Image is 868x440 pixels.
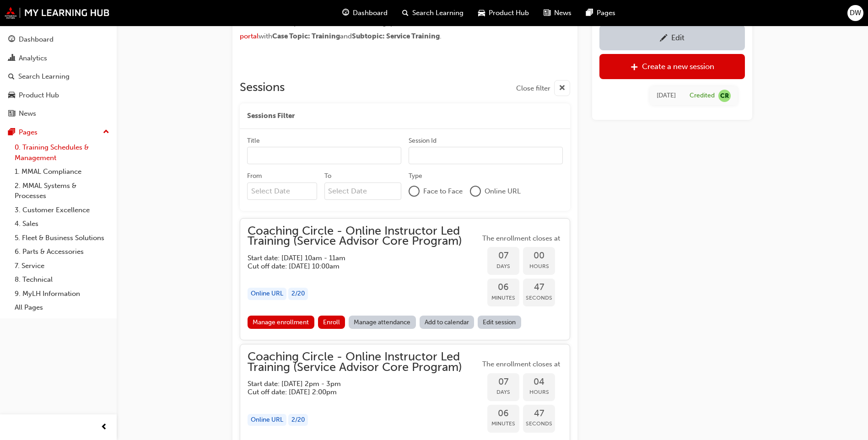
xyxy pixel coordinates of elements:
[599,54,745,79] a: Create a new session
[8,110,15,118] span: news-icon
[19,53,47,64] div: Analytics
[487,251,519,261] span: 07
[4,31,113,48] a: Dashboard
[8,36,15,44] span: guage-icon
[409,136,437,145] div: Session Id
[440,32,442,40] span: .
[101,422,108,433] span: prev-icon
[247,147,401,164] input: Title
[4,124,113,141] button: Pages
[487,419,519,429] span: Minutes
[19,90,59,101] div: Product Hub
[480,233,562,244] span: The enrollment closes at
[597,8,615,18] span: Pages
[247,111,295,121] span: Sessions Filter
[420,316,474,329] a: Add to calendar
[487,293,519,303] span: Minutes
[478,7,485,19] span: car-icon
[11,179,113,203] a: 2. MMAL Systems & Processes
[288,288,308,300] div: 2 / 20
[11,140,113,165] a: 0. Training Schedules & Management
[340,32,352,40] span: and
[523,282,555,293] span: 47
[248,254,465,262] h5: Start date: [DATE] 10am - 11am
[5,7,110,19] img: mmal
[423,186,463,197] span: Face to Face
[586,7,593,19] span: pages-icon
[523,387,555,397] span: Hours
[671,33,685,42] div: Edit
[288,414,308,426] div: 2 / 20
[8,91,15,100] span: car-icon
[11,203,113,217] a: 3. Customer Excellence
[247,172,262,181] div: From
[395,4,471,22] a: search-iconSearch Learning
[272,32,340,40] span: Case Topic: Training
[353,8,388,18] span: Dashboard
[487,261,519,272] span: Days
[19,108,36,119] div: News
[471,4,536,22] a: car-iconProduct Hub
[478,316,521,329] a: Edit session
[324,172,331,181] div: To
[516,80,570,96] button: Close filter
[690,91,715,100] div: Credited
[8,73,15,81] span: search-icon
[489,8,529,18] span: Product Hub
[103,126,109,138] span: up-icon
[657,90,676,101] div: Tue Oct 01 2024 09:30:00 GMT+0930 (Australian Central Standard Time)
[4,68,113,85] a: Search Learning
[485,186,521,197] span: Online URL
[487,408,519,419] span: 06
[248,316,314,329] a: Manage enrollment
[4,105,113,122] a: News
[248,414,286,426] div: Online URL
[642,62,714,71] div: Create a new session
[487,282,519,293] span: 06
[523,377,555,387] span: 04
[536,4,579,22] a: news-iconNews
[247,136,260,145] div: Title
[18,71,70,82] div: Search Learning
[544,7,550,19] span: news-icon
[342,7,349,19] span: guage-icon
[412,8,464,18] span: Search Learning
[8,129,15,137] span: pages-icon
[718,89,731,102] span: null-icon
[248,262,465,270] h5: Cut off date: [DATE] 10:00am
[487,377,519,387] span: 07
[11,259,113,273] a: 7. Service
[559,83,566,94] span: cross-icon
[248,288,286,300] div: Online URL
[631,63,638,72] span: plus-icon
[480,359,562,370] span: The enrollment closes at
[11,245,113,259] a: 6. Parts & Accessories
[247,182,317,200] input: From
[8,54,15,63] span: chart-icon
[19,34,54,45] div: Dashboard
[11,217,113,231] a: 4. Sales
[554,8,571,18] span: News
[409,172,422,181] div: Type
[335,4,395,22] a: guage-iconDashboard
[523,419,555,429] span: Seconds
[516,83,550,94] span: Close filter
[11,273,113,287] a: 8. Technical
[259,32,272,40] span: with
[349,316,416,329] a: Manage attendance
[850,8,861,18] span: DW
[248,226,480,247] span: Coaching Circle - Online Instructor Led Training (Service Advisor Core Program)
[523,261,555,272] span: Hours
[660,34,668,43] span: pencil-icon
[579,4,623,22] a: pages-iconPages
[599,25,745,50] a: Edit
[248,380,465,388] h5: Start date: [DATE] 2pm - 3pm
[4,87,113,104] a: Product Hub
[352,32,440,40] span: Subtopic: Service Training
[523,251,555,261] span: 00
[324,182,402,200] input: To
[847,5,863,21] button: DW
[318,316,345,329] button: Enroll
